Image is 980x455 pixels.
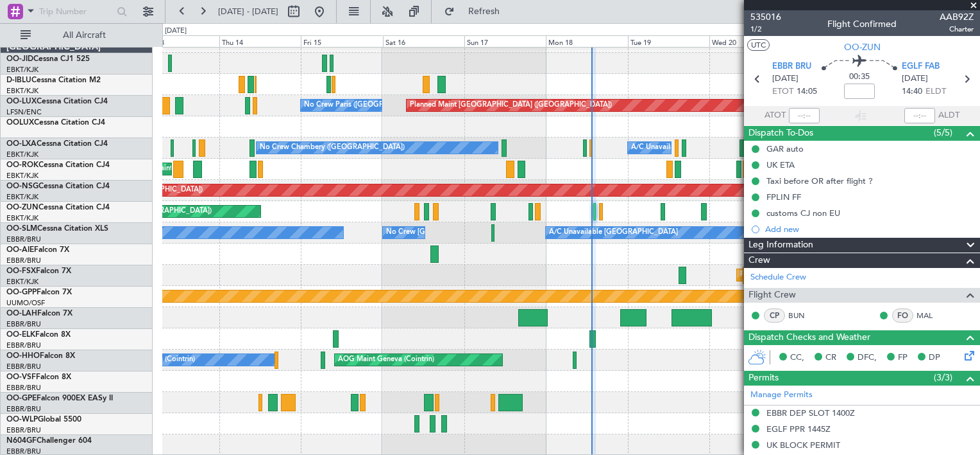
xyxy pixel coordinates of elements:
a: N604GFChallenger 604 [6,437,92,445]
span: OO-NSG [6,183,38,190]
span: OO-LUX [6,98,37,105]
span: DP [929,352,940,364]
a: LFSN/ENC [6,107,42,117]
span: OO-ZUN [844,40,881,54]
span: Leg Information [748,238,813,253]
a: OO-VSFFalcon 8X [6,373,71,381]
a: EBBR/BRU [6,404,41,414]
span: OO-FSX [6,267,36,275]
span: All Aircraft [33,31,135,40]
span: [DATE] [902,73,928,85]
span: Dispatch Checks and Weather [748,330,870,345]
div: [DATE] [165,26,187,37]
div: AOG Maint Geneva (Cointrin) [338,350,434,370]
div: Planned Maint [GEOGRAPHIC_DATA] ([GEOGRAPHIC_DATA]) [410,96,612,115]
span: Charter [940,24,974,35]
span: OOLUX [6,119,34,127]
div: No Crew Chambery ([GEOGRAPHIC_DATA]) [260,138,405,157]
a: OO-SLMCessna Citation XLS [6,225,108,233]
div: Sat 16 [383,35,464,47]
div: FO [892,308,913,323]
div: A/C Unavailable [GEOGRAPHIC_DATA] ([GEOGRAPHIC_DATA] National) [631,138,870,157]
a: MAL [917,310,945,321]
span: ELDT [925,85,946,98]
span: OO-SLM [6,225,37,233]
span: OO-GPE [6,395,37,402]
span: Crew [748,253,770,268]
a: OO-FSXFalcon 7X [6,267,71,275]
a: EBBR/BRU [6,235,41,244]
span: ATOT [765,109,786,122]
a: UUMO/OSF [6,298,45,308]
div: GAR auto [766,143,804,154]
a: OO-GPPFalcon 7X [6,289,72,296]
div: FPLIN FF [766,192,801,202]
span: DFC, [857,352,877,364]
span: [DATE] - [DATE] [218,6,278,17]
span: OO-AIE [6,246,34,254]
span: OO-WLP [6,416,38,424]
button: Refresh [438,1,515,22]
a: OOLUXCessna Citation CJ4 [6,119,105,127]
span: Flight Crew [748,288,796,303]
div: Fri 15 [301,35,382,47]
a: EBKT/KJK [6,171,38,181]
span: AAB92Z [940,10,974,24]
div: No Crew Paris ([GEOGRAPHIC_DATA]) [304,96,431,115]
button: All Aircraft [14,25,139,46]
input: --:-- [789,108,820,123]
span: OO-JID [6,55,33,63]
div: Sun 17 [464,35,546,47]
a: OO-LAHFalcon 7X [6,310,72,317]
a: OO-WLPGlobal 5500 [6,416,81,424]
div: Flight Confirmed [827,17,897,31]
div: A/C Unavailable [GEOGRAPHIC_DATA] [549,223,678,242]
a: OO-LUXCessna Citation CJ4 [6,98,108,105]
span: 14:40 [902,85,922,98]
span: 535016 [750,10,781,24]
span: 00:35 [849,71,870,84]
div: Wed 20 [709,35,791,47]
div: Planned Maint Kortrijk-[GEOGRAPHIC_DATA] [740,265,890,285]
input: Trip Number [39,2,113,21]
a: Schedule Crew [750,271,806,284]
a: BUN [788,310,817,321]
span: OO-ZUN [6,204,38,211]
a: EBKT/KJK [6,65,38,75]
span: FP [898,352,908,364]
span: 14:05 [797,85,817,98]
div: EGLF PPR 1445Z [766,424,831,434]
a: EBBR/BRU [6,362,41,371]
span: EGLF FAB [902,60,940,73]
a: OO-ZUNCessna Citation CJ4 [6,204,110,211]
div: Tue 19 [628,35,709,47]
span: OO-GPP [6,289,37,296]
span: OO-HHO [6,352,40,360]
div: Taxi before OR after flight ? [766,175,873,186]
span: OO-LAH [6,310,37,317]
div: Wed 13 [137,35,219,47]
span: ETOT [772,85,793,98]
a: EBBR/BRU [6,256,41,265]
button: UTC [747,39,770,51]
a: EBKT/KJK [6,192,38,202]
span: Refresh [457,7,511,16]
span: OO-VSF [6,373,36,381]
div: UK ETA [766,159,795,170]
div: Mon 18 [546,35,627,47]
a: EBKT/KJK [6,277,38,287]
span: EBBR BRU [772,60,811,73]
a: OO-AIEFalcon 7X [6,246,69,254]
span: [DATE] [772,73,798,85]
span: Permits [748,371,779,386]
span: N604GF [6,437,37,445]
div: customs CJ non EU [766,208,840,219]
span: D-IBLU [6,76,31,84]
span: 1/2 [750,24,781,35]
span: Dispatch To-Dos [748,126,813,141]
div: No Crew [GEOGRAPHIC_DATA] ([GEOGRAPHIC_DATA] National) [386,223,601,242]
a: EBBR/BRU [6,383,41,393]
a: OO-ROKCessna Citation CJ4 [6,161,110,169]
div: Thu 14 [219,35,301,47]
a: EBBR/BRU [6,341,41,350]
